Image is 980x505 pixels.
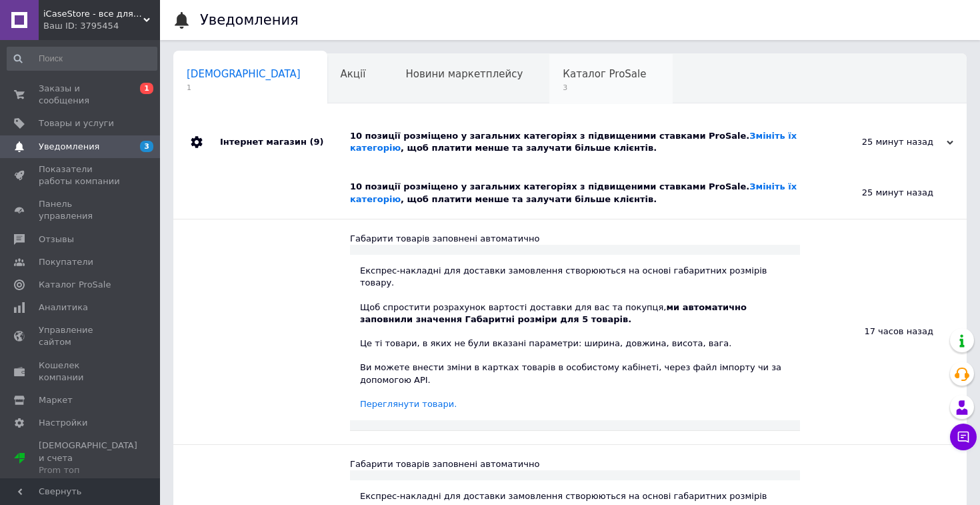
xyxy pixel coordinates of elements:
span: Покупатели [39,256,93,268]
span: Аналитика [39,302,88,314]
button: Чат с покупателем [950,424,977,450]
span: 3 [140,141,153,152]
div: 10 позиції розміщено у загальних категоріях з підвищеними ставками ProSale. , щоб платити менше т... [350,181,800,205]
span: Новини маркетплейсу [405,68,523,80]
span: Акції [341,68,366,80]
span: Уведомления [39,141,99,153]
span: iCaseStore - все для вашего гаджета [43,8,143,20]
span: 1 [187,83,301,93]
span: Кошелек компании [39,360,123,384]
div: 17 часов назад [800,219,967,444]
span: Товары и услуги [39,117,114,129]
div: Габарити товарів заповнені автоматично [350,233,800,245]
span: Показатели работы компании [39,163,123,187]
a: Змініть їх категорію [350,181,797,203]
div: Prom топ [39,464,137,476]
div: Експрес-накладні для доставки замовлення створюються на основі габаритних розмірів товару. Щоб сп... [360,265,790,410]
a: Переглянути товари. [360,399,457,409]
div: Інтернет магазин [220,117,350,167]
div: 25 минут назад [800,167,967,218]
div: 10 позиції розміщено у загальних категоріях з підвищеними ставками ProSale. , щоб платити менше т... [350,130,820,154]
div: Ваш ID: 3795454 [43,20,160,32]
span: [DEMOGRAPHIC_DATA] [187,68,301,80]
div: 25 минут назад [820,136,953,148]
span: Маркет [39,394,73,406]
span: Заказы и сообщения [39,83,123,107]
span: Каталог ProSale [563,68,646,80]
span: 3 [563,83,646,93]
b: ми автоматично заповнили значення Габаритні розміри для 5 товарів. [360,302,747,324]
span: Настройки [39,417,87,429]
h1: Уведомления [200,12,299,28]
input: Поиск [7,47,157,71]
span: Каталог ProSale [39,279,111,291]
span: 1 [140,83,153,94]
span: Отзывы [39,233,74,245]
span: Панель управления [39,198,123,222]
span: (9) [309,137,323,147]
span: Управление сайтом [39,324,123,348]
span: [DEMOGRAPHIC_DATA] и счета [39,440,137,476]
div: Габарити товарів заповнені автоматично [350,458,800,470]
